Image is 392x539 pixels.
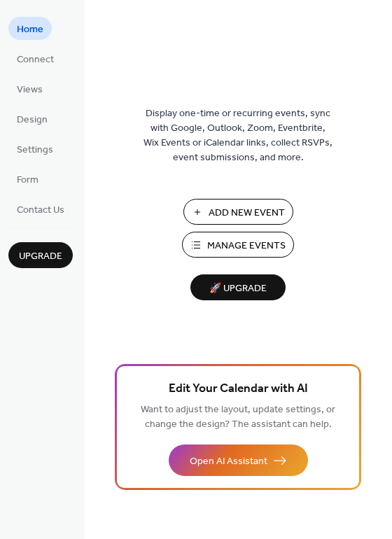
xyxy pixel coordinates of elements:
[17,83,43,97] span: Views
[17,52,54,67] span: Connect
[169,379,308,399] span: Edit Your Calendar with AI
[207,239,286,253] span: Manage Events
[143,106,332,165] span: Display one-time or recurring events, sync with Google, Outlook, Zoom, Eventbrite, Wix Events or ...
[8,197,73,220] a: Contact Us
[8,77,51,100] a: Views
[182,232,294,258] button: Manage Events
[8,47,62,70] a: Connect
[19,249,62,264] span: Upgrade
[17,203,64,218] span: Contact Us
[190,274,286,300] button: 🚀 Upgrade
[209,206,285,220] span: Add New Event
[8,17,52,40] a: Home
[8,107,56,130] a: Design
[8,137,62,160] a: Settings
[199,279,277,298] span: 🚀 Upgrade
[17,143,53,157] span: Settings
[17,22,43,37] span: Home
[17,173,38,188] span: Form
[8,242,73,268] button: Upgrade
[169,444,308,476] button: Open AI Assistant
[141,400,335,434] span: Want to adjust the layout, update settings, or change the design? The assistant can help.
[190,454,267,469] span: Open AI Assistant
[17,113,48,127] span: Design
[8,167,47,190] a: Form
[183,199,293,225] button: Add New Event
